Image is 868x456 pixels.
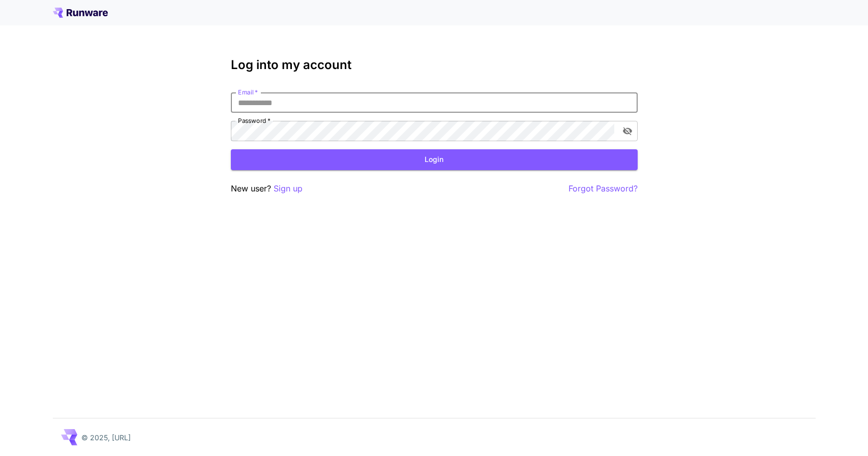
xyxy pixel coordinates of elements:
p: © 2025, [URL] [81,432,131,443]
label: Email [238,88,258,96]
p: New user? [231,182,303,195]
button: Forgot Password? [568,182,638,195]
label: Password [238,116,271,125]
button: toggle password visibility [618,122,637,140]
button: Login [231,149,638,170]
button: Sign up [274,182,303,195]
h3: Log into my account [231,58,638,72]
